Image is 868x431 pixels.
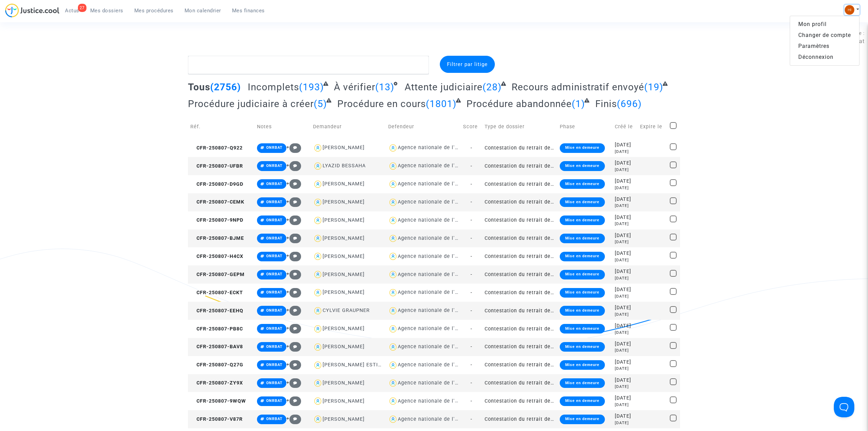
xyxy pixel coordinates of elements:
span: + [286,289,301,295]
td: Contestation du retrait de [PERSON_NAME] par l'ANAH (mandataire) [482,139,557,157]
span: ONRBAT [266,218,283,222]
td: Contestation du retrait de [PERSON_NAME] par l'ANAH (mandataire) [482,193,557,211]
div: CYLVIE GRAUPNER [323,308,370,313]
div: [DATE] [615,330,635,336]
td: Score [461,115,482,139]
img: icon-user.svg [388,288,398,298]
span: - [471,217,472,223]
div: [DATE] [615,257,635,263]
span: CFR-250807-ECKT [190,290,243,296]
span: ONRBAT [266,344,283,349]
div: Mise en demeure [560,215,605,225]
div: Agence nationale de l'habitat [398,398,473,404]
td: Contestation du retrait de [PERSON_NAME] par l'ANAH (mandataire) [482,230,557,248]
td: Contestation du retrait de [PERSON_NAME] par l'ANAH (mandataire) [482,302,557,320]
div: Agence nationale de l'habitat [398,362,473,368]
div: Mise en demeure [560,288,605,298]
td: Contestation du retrait de [PERSON_NAME] par l'ANAH (mandataire) [482,356,557,374]
span: - [471,145,472,151]
div: [DATE] [615,159,635,167]
span: - [471,253,472,259]
div: [DATE] [615,149,635,155]
span: CFR-250807-GEPM [190,272,245,277]
span: + [286,343,301,349]
div: [PERSON_NAME] [323,326,365,331]
div: Mise en demeure [560,378,605,388]
div: Mise en demeure [560,396,605,406]
div: [DATE] [615,196,635,203]
span: (5) [314,98,327,109]
span: + [286,235,301,241]
span: + [286,181,301,186]
div: [PERSON_NAME] [323,289,365,295]
span: Procédure en cours [337,98,426,109]
div: [PERSON_NAME] [323,235,365,241]
div: Agence nationale de l'habitat [398,416,473,422]
span: ONRBAT [266,381,283,385]
img: icon-user.svg [313,360,323,370]
div: Agence nationale de l'habitat [398,308,473,313]
img: icon-user.svg [388,414,398,424]
span: CFR-250807-PB8C [190,326,243,332]
div: [DATE] [615,348,635,353]
a: Mon profil [790,19,859,30]
div: [DATE] [615,178,635,185]
span: (2756) [210,81,241,93]
span: (696) [617,98,642,109]
img: icon-user.svg [313,161,323,171]
span: + [286,217,301,223]
span: - [471,290,472,296]
span: ONRBAT [266,308,283,313]
span: Recours administratif envoyé [512,81,644,93]
img: icon-user.svg [313,306,323,316]
span: - [471,344,472,350]
span: - [471,308,472,314]
div: [DATE] [615,203,635,209]
span: (1801) [426,98,457,109]
div: [PERSON_NAME] [323,181,365,187]
div: [DATE] [615,394,635,402]
img: icon-user.svg [388,342,398,352]
div: Mise en demeure [560,324,605,334]
span: Incomplets [248,81,299,93]
span: + [286,307,301,313]
div: [DATE] [615,141,635,149]
a: Déconnexion [790,52,859,63]
span: + [286,380,301,386]
div: [PERSON_NAME] [323,217,365,223]
span: CFR-250807-Q27G [190,362,243,368]
td: Demandeur [311,115,386,139]
img: icon-user.svg [313,143,323,153]
img: icon-user.svg [388,234,398,244]
div: [PERSON_NAME] [323,253,365,259]
img: icon-user.svg [388,197,398,207]
div: [PERSON_NAME] [323,272,365,277]
span: - [471,272,472,277]
span: - [471,181,472,187]
span: + [286,416,301,421]
div: Agence nationale de l'habitat [398,217,473,223]
div: Mise en demeure [560,270,605,279]
td: Expire le [638,115,667,139]
span: ONRBAT [266,399,283,403]
div: [PERSON_NAME] [323,344,365,350]
span: Mon calendrier [185,8,221,14]
span: CFR-250807-BAV8 [190,344,243,350]
td: Notes [255,115,311,139]
td: Defendeur [386,115,461,139]
div: Agence nationale de l'habitat [398,235,473,241]
span: ONRBAT [266,254,283,258]
div: Agence nationale de l'habitat [398,272,473,277]
span: - [471,326,472,332]
div: [DATE] [615,239,635,245]
div: [PERSON_NAME] [323,416,365,422]
span: ONRBAT [266,417,283,421]
img: icon-user.svg [313,288,323,298]
span: + [286,199,301,205]
td: Contestation du retrait de [PERSON_NAME] par l'ANAH (mandataire) [482,175,557,193]
div: 27 [78,4,86,12]
a: Paramètres [790,41,859,52]
div: [DATE] [615,322,635,330]
img: icon-user.svg [388,396,398,406]
span: CFR-250807-CEMK [190,199,244,205]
